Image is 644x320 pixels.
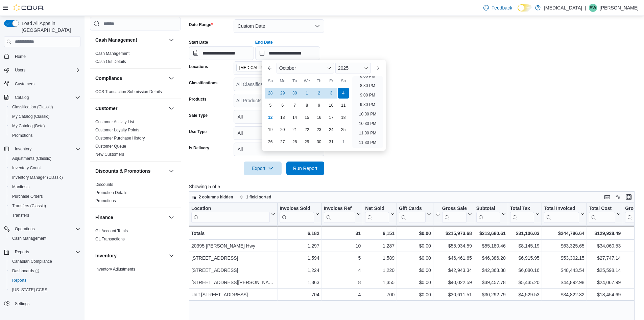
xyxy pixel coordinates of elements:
[7,112,83,121] button: My Catalog (Classic)
[9,112,52,121] a: My Catalog (Classic)
[9,183,80,191] span: Manifests
[324,206,360,223] button: Invoices Ref
[302,88,312,99] div: day-1
[314,112,325,123] div: day-16
[1,247,83,257] button: Reports
[12,52,28,61] a: Home
[95,135,145,141] span: Customer Purchase History
[90,180,181,208] div: Discounts & Promotions
[95,51,129,56] span: Cash Management
[15,81,34,87] span: Customers
[1,93,83,102] button: Catalog
[189,97,207,102] label: Products
[95,152,124,157] span: New Customers
[399,206,426,223] div: Gift Card Sales
[90,49,181,68] div: Cash Management
[90,88,181,99] div: Compliance
[12,299,80,308] span: Settings
[95,190,127,195] span: Promotion Details
[324,229,360,237] div: 31
[19,20,80,34] span: Load All Apps in [GEOGRAPHIC_DATA]
[248,162,278,175] span: Export
[280,254,319,262] div: 1,594
[1,299,83,308] button: Settings
[15,226,35,232] span: Operations
[95,59,126,64] span: Cash Out Details
[7,211,83,220] button: Transfers
[234,126,324,140] button: All
[277,112,288,123] div: day-13
[191,229,275,237] div: Totals
[265,112,276,123] div: day-12
[12,184,29,190] span: Manifests
[189,145,209,151] label: Is Delivery
[237,193,274,201] button: 1 field sorted
[12,133,33,138] span: Promotions
[15,249,29,255] span: Reports
[189,80,218,86] label: Classifications
[265,76,276,86] div: Su
[338,65,349,71] span: 2025
[167,252,175,260] button: Inventory
[280,229,319,237] div: 6,182
[12,278,26,283] span: Reports
[95,236,125,242] span: GL Transactions
[338,100,349,111] div: day-11
[338,124,349,135] div: day-25
[324,242,360,250] div: 10
[189,193,236,201] button: 2 columns hidden
[7,131,83,140] button: Promotions
[12,213,29,218] span: Transfers
[289,100,300,111] div: day-7
[435,229,472,237] div: $215,973.68
[286,162,324,175] button: Run Report
[95,144,126,149] span: Customer Queue
[356,129,379,137] li: 11:00 PM
[289,124,300,135] div: day-21
[510,242,540,250] div: $8,145.19
[280,206,314,223] div: Invoices Sold
[324,254,360,262] div: 5
[15,67,25,73] span: Users
[7,154,83,163] button: Adjustments (Classic)
[167,74,175,82] button: Compliance
[12,194,43,199] span: Purchase Orders
[357,72,378,80] li: 8:00 PM
[326,88,337,99] div: day-3
[9,267,42,275] a: Dashboards
[90,227,181,246] div: Finance
[9,276,29,284] a: Reports
[279,65,296,71] span: October
[9,234,80,242] span: Cash Management
[590,4,596,12] span: SW
[293,165,317,172] span: Run Report
[1,79,83,89] button: Customers
[167,213,175,221] button: Finance
[12,225,38,233] button: Operations
[9,202,49,210] a: Transfers (Classic)
[265,88,276,99] div: day-28
[289,112,300,123] div: day-14
[264,87,350,148] div: October, 2025
[12,175,63,180] span: Inventory Manager (Classic)
[277,76,288,86] div: Mo
[95,75,166,82] button: Compliance
[277,136,288,147] div: day-27
[167,167,175,175] button: Discounts & Promotions
[7,257,83,266] button: Canadian Compliance
[476,206,506,223] button: Subtotal
[589,4,597,12] div: Sonny Wong
[265,100,276,111] div: day-5
[435,242,472,250] div: $55,934.59
[338,76,349,86] div: Sa
[518,4,532,12] input: Dark Mode
[95,267,135,272] a: Inventory Adjustments
[7,201,83,211] button: Transfers (Classic)
[289,76,300,86] div: Tu
[12,104,53,110] span: Classification (Classic)
[95,127,139,133] span: Customer Loyalty Points
[95,182,113,187] span: Discounts
[95,37,166,43] button: Cash Management
[12,52,80,60] span: Home
[189,129,207,134] label: Use Type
